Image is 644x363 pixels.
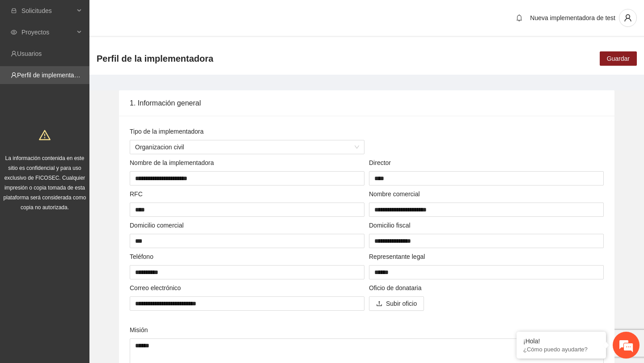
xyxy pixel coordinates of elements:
label: Misión [130,325,148,335]
span: Organizacion civil [135,140,359,154]
span: eye [11,29,17,35]
span: inbox [11,8,17,14]
label: Nombre de la implementadora [130,158,214,168]
span: user [619,14,636,22]
span: Perfil de la implementadora [97,51,213,66]
span: bell [513,14,526,21]
span: Subir oficio [386,299,417,308]
span: uploadSubir oficio [369,300,424,307]
span: warning [39,129,51,141]
label: Domicilio comercial [130,220,184,230]
div: 1. Información general [130,90,604,116]
a: Perfil de implementadora [17,72,87,79]
label: Domicilio fiscal [369,220,411,230]
a: Usuarios [17,50,42,57]
div: ¡Hola! [523,338,599,345]
label: Teléfono [130,252,153,262]
label: RFC [130,189,143,199]
label: Tipo de la implementadora [130,127,203,136]
label: Correo electrónico [130,283,181,293]
button: Guardar [600,51,637,66]
span: Proyectos [21,23,74,41]
button: user [619,9,637,27]
label: Oficio de donataria [369,283,422,293]
label: Director [369,158,391,168]
button: uploadSubir oficio [369,296,424,311]
label: Representante legal [369,252,425,262]
button: bell [512,11,526,25]
span: Nueva implementadora de test [530,14,615,21]
span: upload [376,300,382,308]
p: ¿Cómo puedo ayudarte? [523,346,599,353]
span: Guardar [607,54,630,63]
span: Solicitudes [21,2,74,20]
label: Nombre comercial [369,189,420,199]
span: La información contenida en este sitio es confidencial y para uso exclusivo de FICOSEC. Cualquier... [4,155,86,211]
